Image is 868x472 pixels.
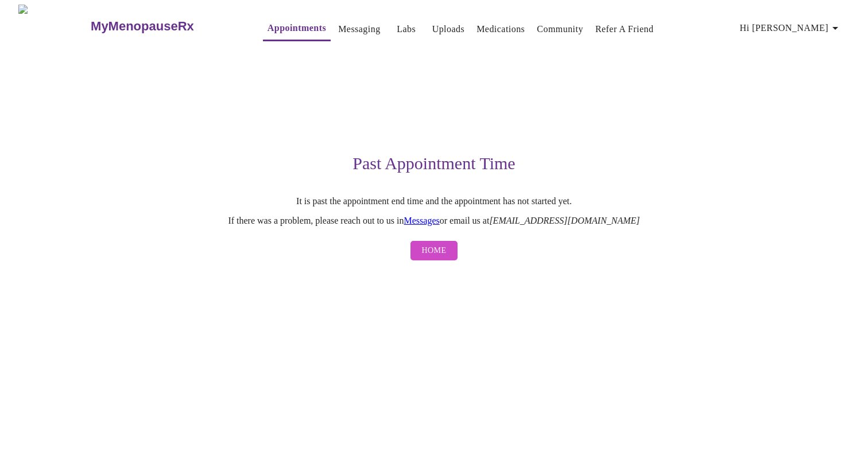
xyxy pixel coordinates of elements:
span: Hi [PERSON_NAME] [740,20,842,36]
button: Community [532,18,588,41]
a: Labs [397,21,416,37]
button: Uploads [428,18,470,41]
a: Messaging [338,21,380,37]
em: [EMAIL_ADDRESS][DOMAIN_NAME] [489,216,640,225]
button: Appointments [263,17,331,41]
button: Refer a Friend [591,18,658,41]
button: Messaging [334,18,385,41]
h3: MyMenopauseRx [91,19,194,34]
span: Home [422,244,447,258]
a: MyMenopauseRx [90,6,240,46]
a: Medications [476,21,525,37]
button: Labs [388,18,425,41]
a: Appointments [268,20,326,36]
a: Community [537,21,583,37]
button: Home [410,241,458,261]
a: Messages [404,216,440,225]
a: Refer a Friend [595,21,654,37]
button: Medications [472,18,529,41]
h3: Past Appointment Time [80,154,788,173]
a: Home [408,235,461,267]
p: If there was a problem, please reach out to us in or email us at [80,216,788,226]
img: MyMenopauseRx Logo [18,5,90,48]
a: Uploads [432,21,465,37]
p: It is past the appointment end time and the appointment has not started yet. [80,196,788,206]
button: Hi [PERSON_NAME] [735,17,847,40]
